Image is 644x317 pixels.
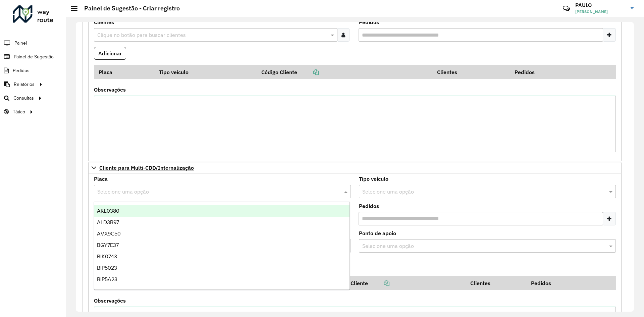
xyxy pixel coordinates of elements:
[257,65,432,79] th: Código Cliente
[97,276,117,282] span: BIP5A23
[94,47,126,60] button: Adicionar
[94,175,108,183] label: Placa
[94,65,155,79] th: Placa
[97,231,121,236] span: AVX9G50
[359,229,396,237] label: Ponto de apoio
[97,219,119,225] span: ALD3B97
[94,202,350,290] ng-dropdown-panel: Options list
[97,208,119,214] span: AKL0380
[327,276,466,290] th: Código Cliente
[13,67,30,74] span: Pedidos
[14,40,27,47] span: Painel
[13,95,34,102] span: Consultas
[88,162,622,173] a: Cliente para Multi-CDD/Internalização
[94,297,126,305] label: Observações
[77,5,180,12] h2: Painel de Sugestão - Criar registro
[359,202,379,210] label: Pedidos
[99,165,194,170] span: Cliente para Multi-CDD/Internalização
[97,254,117,259] span: BIK0743
[575,2,626,8] h3: PAULO
[14,81,35,88] span: Relatórios
[526,276,587,290] th: Pedidos
[559,1,574,16] a: Contato Rápido
[368,280,389,286] a: Copiar
[155,65,257,79] th: Tipo veículo
[94,18,114,26] label: Clientes
[14,53,54,60] span: Painel de Sugestão
[466,276,526,290] th: Clientes
[359,175,388,183] label: Tipo veículo
[97,242,119,248] span: BGY7E37
[510,65,587,79] th: Pedidos
[575,9,626,15] span: [PERSON_NAME]
[297,69,319,75] a: Copiar
[97,265,117,271] span: BIP5023
[432,65,510,79] th: Clientes
[94,86,126,94] label: Observações
[13,108,25,115] span: Tático
[359,18,379,26] label: Pedidos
